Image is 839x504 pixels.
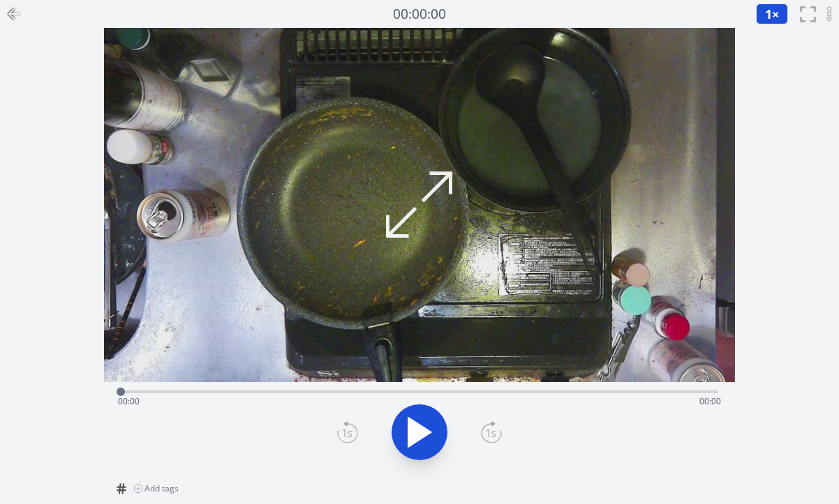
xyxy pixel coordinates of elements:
[756,3,788,24] button: 1×
[699,395,721,407] span: 00:00
[765,6,772,22] span: 1
[393,4,446,24] a: 00:00:00
[144,483,179,494] span: Add tags
[128,478,184,500] button: Add tags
